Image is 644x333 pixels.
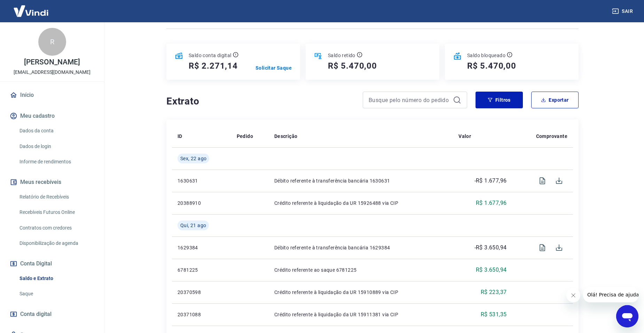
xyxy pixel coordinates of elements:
button: Exportar [531,92,579,108]
p: Crédito referente à liquidação da UR 15911381 via CIP [274,311,447,318]
span: Download [551,172,567,189]
h5: R$ 5.470,00 [328,60,377,71]
p: Descrição [274,133,298,140]
p: R$ 1.677,96 [476,199,506,207]
p: 20371088 [178,311,226,318]
button: Meu cadastro [8,108,96,124]
a: Início [8,87,96,103]
p: Valor [458,133,471,140]
span: Qui, 21 ago [180,222,206,229]
button: Conta Digital [8,256,96,271]
h4: Extrato [166,94,354,108]
span: Sex, 22 ago [180,155,206,162]
p: Crédito referente ao saque 6781225 [274,266,447,273]
a: Saque [17,287,96,301]
p: [PERSON_NAME] [24,59,80,66]
p: R$ 223,37 [481,288,507,296]
p: 1630631 [178,177,226,184]
iframe: Mensagem da empresa [583,287,638,302]
img: Vindi [8,0,54,22]
iframe: Botão para abrir a janela de mensagens [616,305,638,327]
p: ID [178,133,182,140]
p: Crédito referente à liquidação da UR 15926488 via CIP [274,200,447,207]
a: Dados da conta [17,124,96,138]
button: Filtros [476,92,523,108]
a: Conta digital [8,307,96,322]
span: Visualizar [534,239,551,256]
p: R$ 3.650,94 [476,266,506,274]
h5: R$ 2.271,14 [189,60,238,71]
p: -R$ 1.677,96 [474,177,507,185]
p: Saldo retido [328,52,355,59]
div: R [38,28,66,56]
span: Conta digital [20,309,52,319]
p: R$ 531,35 [481,310,507,319]
span: Visualizar [534,172,551,189]
button: Sair [611,5,636,18]
button: Meus recebíveis [8,175,96,190]
p: 20388910 [178,200,226,207]
p: Comprovante [536,133,567,140]
p: -R$ 3.650,94 [474,243,507,252]
p: Crédito referente à liquidação da UR 15910889 via CIP [274,289,447,296]
a: Contratos com credores [17,221,96,235]
p: [EMAIL_ADDRESS][DOMAIN_NAME] [14,69,91,76]
p: Pedido [237,133,253,140]
a: Relatório de Recebíveis [17,190,96,204]
p: Débito referente à transferência bancária 1629384 [274,244,447,251]
span: Olá! Precisa de ajuda? [4,5,58,10]
iframe: Fechar mensagem [566,288,580,302]
input: Busque pelo número do pedido [369,95,450,105]
a: Disponibilização de agenda [17,236,96,250]
a: Dados de login [17,139,96,154]
a: Saldo e Extrato [17,271,96,286]
p: 6781225 [178,266,226,273]
p: Saldo conta digital [189,52,231,59]
h5: R$ 5.470,00 [467,60,516,71]
a: Solicitar Saque [256,64,292,71]
p: 20370598 [178,289,226,296]
span: Download [551,239,567,256]
a: Informe de rendimentos [17,155,96,169]
p: Saldo bloqueado [467,52,505,59]
p: 1629384 [178,244,226,251]
p: Débito referente à transferência bancária 1630631 [274,177,447,184]
a: Recebíveis Futuros Online [17,205,96,219]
